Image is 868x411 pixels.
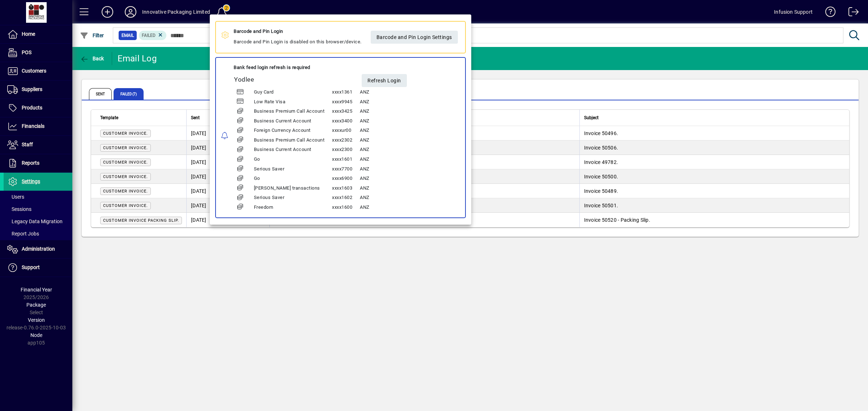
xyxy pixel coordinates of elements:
td: ANZ [359,145,416,155]
div: Barcode and Pin Login [234,27,362,36]
td: ANZ [359,193,416,203]
td: ANZ [359,87,416,97]
td: xxxx9945 [332,97,359,107]
td: ANZ [359,164,416,174]
td: xxxx2302 [332,135,359,145]
td: xxxx1600 [332,203,359,212]
td: xxxx6900 [332,174,359,183]
span: Refresh Login [367,75,401,87]
td: Freedom [254,203,332,212]
td: ANZ [359,174,416,183]
td: Business Current Account [254,116,332,126]
td: ANZ [359,183,416,193]
td: xxxx1603 [332,183,359,193]
td: xxxx3400 [332,116,359,126]
td: ANZ [359,116,416,126]
div: Barcode and Pin Login is disabled on this browser/device. [234,27,362,47]
div: Bank feed login refresh is required [234,63,416,72]
td: ANZ [359,203,416,212]
td: xxxx3425 [332,107,359,116]
a: Barcode and Pin Login Settings [371,31,458,44]
td: ANZ [359,155,416,164]
td: Serious Saver [254,164,332,174]
td: Serious Saver [254,193,332,203]
td: xxxx2300 [332,145,359,155]
td: Business Current Account [254,145,332,155]
h5: Yodlee [234,76,352,84]
td: ANZ [359,97,416,107]
td: ANZ [359,135,416,145]
button: Refresh Login [362,74,407,87]
td: xxxx1601 [332,155,359,164]
td: ANZ [359,107,416,116]
td: Guy Card [254,87,332,97]
td: Low Rate Visa [254,97,332,107]
span: Barcode and Pin Login Settings [376,31,452,43]
td: xxxx7700 [332,164,359,174]
td: Business Premium Call Account [254,135,332,145]
td: [PERSON_NAME] transactions [254,183,332,193]
td: ANZ [359,126,416,136]
td: Go [254,155,332,164]
td: Business Premium Call Account [254,107,332,116]
td: xxxxur00 [332,126,359,136]
td: xxxx1602 [332,193,359,203]
td: Go [254,174,332,183]
td: xxxx1361 [332,87,359,97]
td: Foreign Currency Account [254,126,332,136]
